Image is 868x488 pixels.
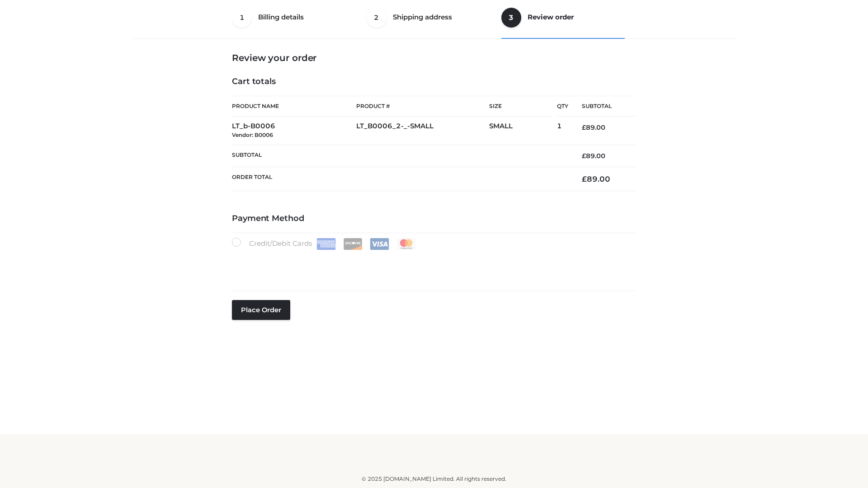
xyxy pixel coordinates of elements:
td: LT_b-B0006 [232,117,356,145]
img: Amex [316,238,336,250]
small: Vendor: B0006 [232,131,273,138]
h3: Review your order [232,52,636,63]
td: SMALL [489,117,557,145]
th: Product Name [232,96,356,117]
td: 1 [557,117,568,145]
th: Subtotal [232,145,568,167]
img: Discover [343,238,363,250]
span: £ [582,152,586,160]
th: Subtotal [568,96,636,117]
span: £ [582,174,587,183]
h4: Payment Method [232,214,636,224]
iframe: Secure payment input frame [230,248,634,281]
label: Credit/Debit Cards [232,238,417,250]
th: Size [489,96,552,117]
bdi: 89.00 [582,152,605,160]
th: Qty [557,96,568,117]
th: Product # [356,96,489,117]
span: £ [582,123,586,131]
img: Mastercard [396,238,416,250]
bdi: 89.00 [582,123,605,131]
th: Order Total [232,167,568,191]
button: Place order [232,300,290,320]
bdi: 89.00 [582,174,610,183]
h4: Cart totals [232,77,636,87]
img: Visa [370,238,389,250]
div: © 2025 [DOMAIN_NAME] Limited. All rights reserved. [134,474,734,483]
td: LT_B0006_2-_-SMALL [356,117,489,145]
